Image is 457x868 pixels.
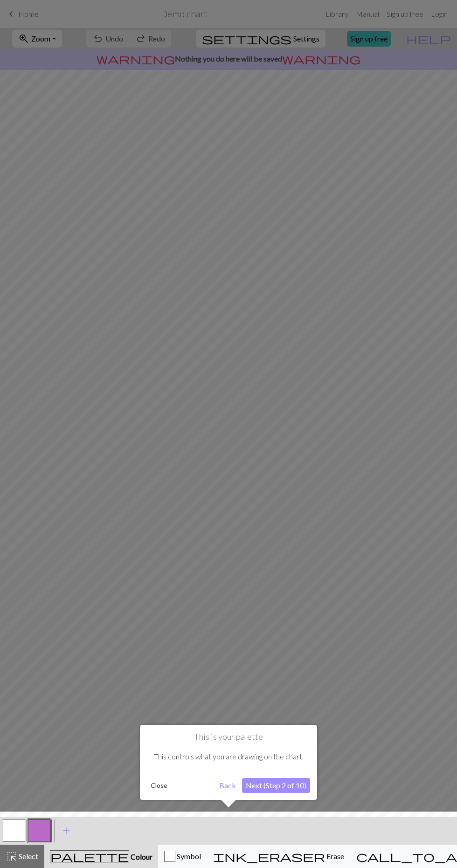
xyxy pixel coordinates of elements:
[147,732,310,742] h1: This is your palette
[147,742,310,771] div: This controls what you are drawing on the chart.
[147,778,171,792] button: Close
[140,725,317,800] div: This is your palette
[242,778,310,793] button: Next (Step 2 of 10)
[215,778,240,793] button: Back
